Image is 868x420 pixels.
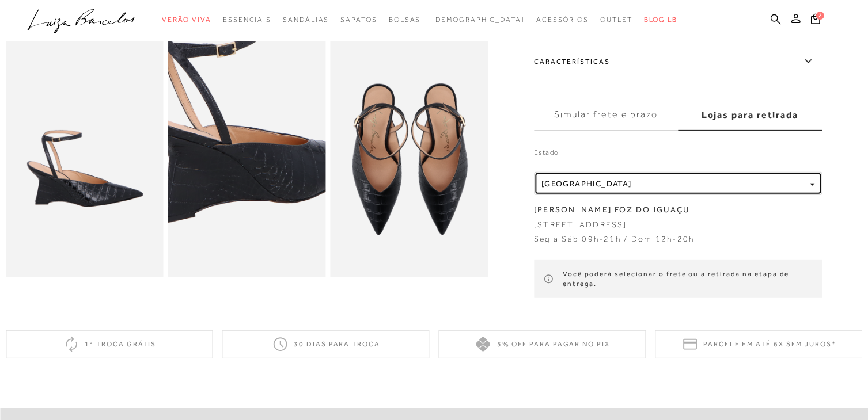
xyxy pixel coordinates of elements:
div: Parcele em até 6x sem juros* [655,330,862,358]
img: image [6,41,164,278]
button: [GEOGRAPHIC_DATA] [534,172,822,195]
span: [DEMOGRAPHIC_DATA] [432,16,525,24]
a: noSubCategoriesText [432,9,525,30]
label: Lojas para retirada [678,100,822,131]
span: Sandálias [283,16,329,24]
span: Outlet [600,16,632,24]
a: categoryNavScreenReaderText [283,9,329,30]
div: 5% off para pagar no PIX [439,330,646,358]
img: image [330,41,488,278]
span: [STREET_ADDRESS] [534,220,627,229]
button: 2 [808,13,824,28]
a: categoryNavScreenReaderText [389,9,421,30]
span: Acessórios [536,16,589,24]
b: [PERSON_NAME] FOZ DO IGUAÇU [534,205,689,214]
div: 1ª troca grátis [6,330,213,358]
span: BLOG LB [644,16,677,24]
a: categoryNavScreenReaderText [162,9,211,30]
a: categoryNavScreenReaderText [536,9,589,30]
span: Sapatos [340,16,377,24]
span: Verão Viva [162,16,211,24]
label: Características [534,45,822,78]
p: Seg a Sáb 09h-21h / Dom 12h-20h [534,234,694,245]
a: categoryNavScreenReaderText [600,9,632,30]
label: Estado [534,147,822,163]
label: Simular frete e prazo [534,100,678,131]
a: categoryNavScreenReaderText [340,9,377,30]
span: 2 [816,12,824,20]
span: [GEOGRAPHIC_DATA] [541,179,632,188]
a: BLOG LB [644,9,677,30]
span: Essenciais [223,16,271,24]
div: 30 dias para troca [222,330,430,358]
span: Bolsas [389,16,421,24]
a: categoryNavScreenReaderText [223,9,271,30]
div: Você poderá selecionar o frete ou a retirada na etapa de entrega. [534,260,822,298]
